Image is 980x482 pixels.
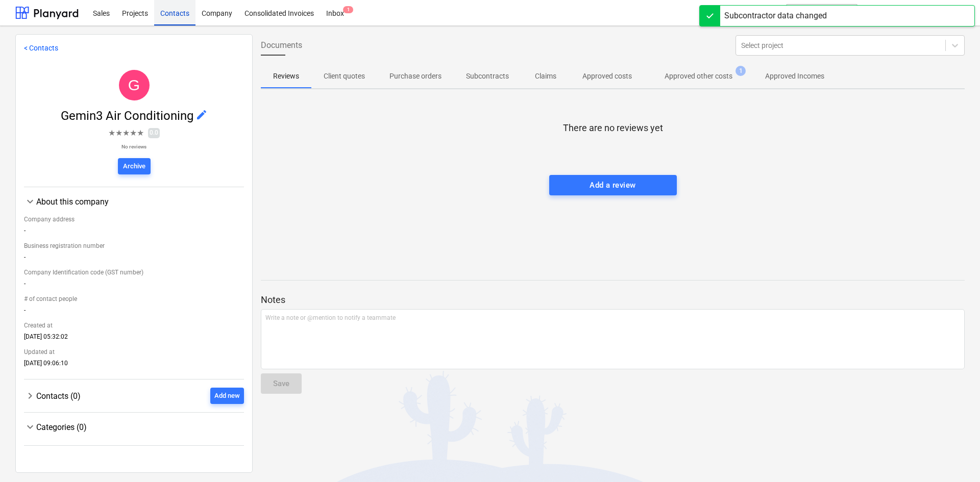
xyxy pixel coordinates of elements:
[549,175,677,195] button: Add a review
[533,71,558,82] p: Claims
[24,307,244,318] div: -
[108,127,115,139] span: ★
[343,6,353,13] span: 1
[261,39,302,52] span: Documents
[119,70,150,100] div: Gemin3
[214,390,240,402] div: Add new
[24,390,36,402] span: keyboard_arrow_right
[724,10,827,22] div: Subcontractor data changed
[466,71,509,82] p: Subcontracts
[24,195,36,208] span: keyboard_arrow_down
[273,71,299,82] p: Reviews
[36,422,244,432] div: Categories (0)
[123,161,145,172] div: Archive
[24,253,244,265] div: -
[36,391,81,401] span: Contacts (0)
[389,71,442,82] p: Purchase orders
[118,158,151,174] button: Archive
[210,388,244,404] button: Add new
[130,127,137,139] span: ★
[24,280,244,291] div: -
[24,421,244,433] div: Categories (0)
[128,77,140,93] span: G
[590,179,635,192] div: Add a review
[24,433,244,437] div: Categories (0)
[24,44,58,52] a: < Contacts
[122,127,130,139] span: ★
[24,195,244,208] div: About this company
[24,208,244,371] div: About this company
[24,291,244,307] div: # of contact people
[148,128,160,138] span: 0.0
[736,66,746,76] span: 1
[24,212,244,227] div: Company address
[582,71,632,82] p: Approved costs
[324,71,365,82] p: Client quotes
[195,109,208,121] span: edit
[563,122,663,134] p: There are no reviews yet
[61,109,195,123] span: Gemin3 Air Conditioning
[24,238,244,253] div: Business registration number
[115,127,122,139] span: ★
[24,265,244,280] div: Company Identification code (GST number)
[24,333,244,344] div: [DATE] 05:32:02
[261,294,965,306] p: Notes
[24,421,36,433] span: keyboard_arrow_down
[765,71,824,82] p: Approved Incomes
[665,71,732,82] p: Approved other costs
[929,433,980,482] iframe: Chat Widget
[24,227,244,238] div: -
[24,388,244,404] div: Contacts (0)Add new
[24,318,244,333] div: Created at
[36,197,244,207] div: About this company
[24,360,244,371] div: [DATE] 09:06:10
[108,143,160,150] p: No reviews
[24,344,244,360] div: Updated at
[137,127,144,139] span: ★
